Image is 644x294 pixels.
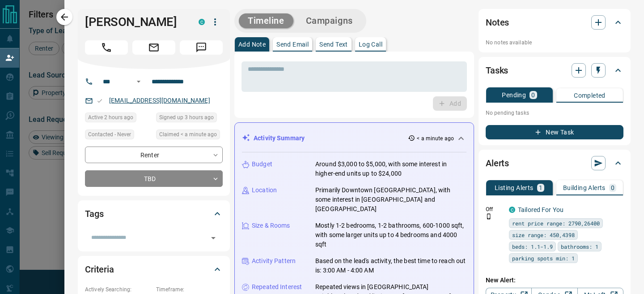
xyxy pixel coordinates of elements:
[156,130,223,142] div: Mon Sep 15 2025
[242,130,466,147] div: Activity Summary< a minute ago
[611,185,614,191] p: 0
[512,219,600,228] span: rent price range: 2790,26400
[359,41,382,48] p: Log Call
[539,185,542,191] p: 1
[159,130,217,139] span: Claimed < a minute ago
[495,185,534,191] p: Listing Alerts
[486,213,492,220] svg: Push Notification Only
[276,41,309,48] p: Send Email
[133,76,144,87] button: Open
[207,232,220,244] button: Open
[199,19,205,25] div: condos.ca
[486,106,623,120] p: No pending tasks
[254,134,305,143] p: Activity Summary
[417,134,454,143] p: < a minute ago
[85,112,152,125] div: Mon Sep 15 2025
[85,147,223,163] div: Renter
[239,13,293,28] button: Timeline
[88,130,131,139] span: Contacted - Never
[315,256,466,275] p: Based on the lead's activity, the best time to reach out is: 3:00 AM - 4:00 AM
[156,285,223,294] p: Timeframe:
[252,282,302,292] p: Repeated Interest
[486,15,509,30] h2: Notes
[85,15,185,29] h1: [PERSON_NAME]
[486,276,623,285] p: New Alert:
[315,221,466,249] p: Mostly 1-2 bedrooms, 1-2 bathrooms, 600-1000 sqft, with some larger units up to 4 bedrooms and 40...
[509,207,515,213] div: condos.ca
[315,186,466,214] p: Primarily Downtown [GEOGRAPHIC_DATA], with some interest in [GEOGRAPHIC_DATA] and [GEOGRAPHIC_DATA]
[85,285,152,294] p: Actively Searching:
[85,203,223,225] div: Tags
[180,40,223,55] span: Message
[159,113,214,122] span: Signed up 3 hours ago
[563,185,606,191] p: Building Alerts
[486,205,504,213] p: Off
[238,41,266,48] p: Add Note
[319,41,348,48] p: Send Text
[486,12,623,33] div: Notes
[252,186,277,195] p: Location
[512,242,553,251] span: beds: 1.1-1.9
[502,92,526,98] p: Pending
[252,160,272,169] p: Budget
[88,113,133,122] span: Active 2 hours ago
[512,230,575,239] span: size range: 450,4398
[486,125,623,139] button: New Task
[561,242,598,251] span: bathrooms: 1
[132,40,175,55] span: Email
[486,60,623,81] div: Tasks
[297,13,362,28] button: Campaigns
[156,112,223,125] div: Mon Sep 15 2025
[85,40,128,55] span: Call
[85,259,223,280] div: Criteria
[85,170,223,187] div: TBD
[486,63,508,78] h2: Tasks
[486,39,623,47] p: No notes available
[512,254,575,263] span: parking spots min: 1
[518,206,563,213] a: Tailored For You
[85,207,103,221] h2: Tags
[486,152,623,174] div: Alerts
[109,97,210,104] a: [EMAIL_ADDRESS][DOMAIN_NAME]
[252,221,290,230] p: Size & Rooms
[315,160,466,178] p: Around $3,000 to $5,000, with some interest in higher-end units up to $24,000
[574,92,606,99] p: Completed
[531,92,535,98] p: 0
[486,156,509,170] h2: Alerts
[85,262,114,277] h2: Criteria
[252,256,296,266] p: Activity Pattern
[97,98,103,104] svg: Email Valid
